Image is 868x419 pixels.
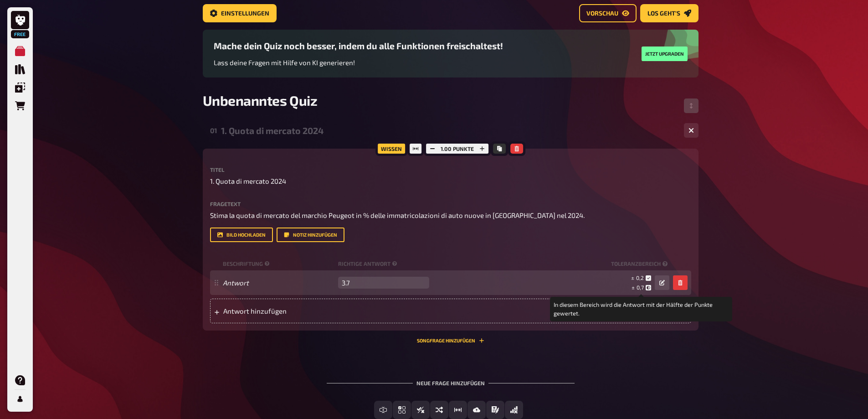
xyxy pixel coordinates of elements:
[637,284,644,290] span: 0,7
[631,274,651,282] small: ±
[417,338,484,343] button: Songfrage hinzufügen
[374,401,392,419] button: Freitext Eingabe
[636,274,644,281] span: 0,2
[210,201,691,207] label: Fragetext
[12,31,28,37] span: Free
[338,260,607,268] small: Richtige Antwort
[375,141,407,156] div: Wissen
[647,10,680,17] span: Los geht's
[586,10,618,17] span: Vorschau
[214,58,355,67] span: Lass deine Fragen mit Hilfe von KI generieren!
[203,92,318,109] span: Unbenanntes Quiz
[221,125,677,136] div: 1. Quota di mercato 2024
[449,401,467,419] button: Schätzfrage
[221,10,269,17] span: Einstellungen
[223,307,365,315] span: Antwort hinzufügen
[223,279,249,287] i: Antwort
[640,4,699,22] button: Los geht's
[424,141,491,156] div: 1.00 Punkte
[214,41,503,51] h3: Mache dein Quiz noch besser, indem du alle Funktionen freischaltest!
[642,47,688,61] button: Jetzt upgraden
[393,401,411,419] button: Einfachauswahl
[430,401,448,419] button: Sortierfrage
[493,144,506,154] button: Kopieren
[486,401,504,419] button: Prosa (Langtext)
[210,167,691,172] label: Titel
[684,98,699,113] button: Reihenfolge anpassen
[277,228,344,242] button: Notiz hinzufügen
[632,284,651,291] small: ±
[579,4,637,22] button: Vorschau
[210,211,585,219] span: Stima la quota di mercato del marchio Peugeot in % delle immatricolazioni di auto nuove in [GEOGR...
[210,126,217,134] div: 01
[411,401,430,419] button: Wahr / Falsch
[611,260,669,268] small: Toleranzbereich
[338,277,429,289] input: leer
[203,4,277,22] button: Einstellungen
[210,176,286,186] span: 1. Quota di mercato 2024
[467,401,486,419] button: Bild-Antwort
[223,260,334,268] small: Beschriftung
[327,365,575,393] div: Neue Frage hinzufügen
[210,228,273,242] button: Bild hochladen
[505,401,523,419] button: Offline Frage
